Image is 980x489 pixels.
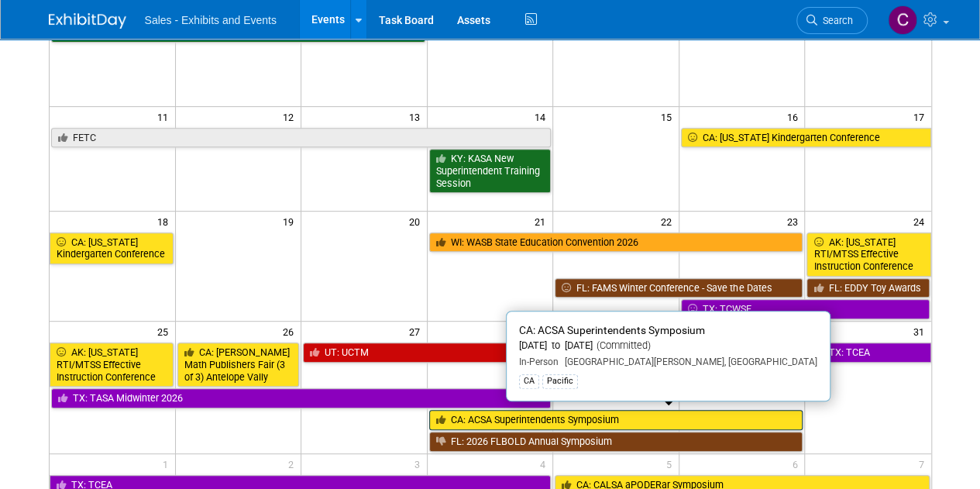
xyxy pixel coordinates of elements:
span: In-Person [519,356,559,367]
span: 5 [665,454,679,474]
a: TX: TCWSE [681,299,930,319]
a: WI: WASB State Education Convention 2026 [429,232,803,253]
a: FL: 2026 FLBOLD Annual Symposium [429,432,803,452]
span: 26 [281,322,301,341]
a: AK: [US_STATE] RTI/MTSS Effective Instruction Conference [806,232,930,277]
img: Christine Lurz [888,5,917,35]
span: 20 [407,212,427,231]
span: CA: ACSA Superintendents Symposium [519,324,705,336]
span: 22 [659,212,679,231]
a: TX: TCEA [806,343,930,363]
span: 21 [533,212,552,231]
span: 18 [156,212,175,231]
span: 4 [538,454,552,474]
span: Sales - Exhibits and Events [145,14,277,26]
span: 15 [659,107,679,126]
a: FETC [51,128,552,148]
a: CA: ACSA Superintendents Symposium [429,410,803,430]
span: 16 [785,107,804,126]
span: 6 [790,454,804,474]
a: Search [796,7,868,34]
span: 11 [156,107,175,126]
span: 19 [281,212,301,231]
span: 7 [917,454,931,474]
span: 2 [287,454,301,474]
a: TX: TASA Midwinter 2026 [51,388,552,408]
a: CA: [PERSON_NAME] Math Publishers Fair (3 of 3) Antelope Vally [177,343,300,387]
img: ExhibitDay [49,13,126,29]
span: 12 [281,107,301,126]
div: Pacific [542,374,578,388]
span: 23 [785,212,804,231]
span: 17 [912,107,931,126]
span: [GEOGRAPHIC_DATA][PERSON_NAME], [GEOGRAPHIC_DATA] [559,356,817,367]
a: CA: [US_STATE] Kindergarten Conference [681,128,931,148]
a: CA: [US_STATE] Kindergarten Conference [50,232,174,264]
span: 3 [413,454,427,474]
span: 24 [912,212,931,231]
span: 1 [161,454,175,474]
a: KY: KASA New Superintendent Training Session [429,149,552,193]
span: (Committed) [593,339,651,351]
a: FL: EDDY Toy Awards [806,278,929,298]
a: AK: [US_STATE] RTI/MTSS Effective Instruction Conference [50,343,174,387]
span: 14 [533,107,552,126]
div: CA [519,374,539,388]
span: Search [817,15,853,26]
span: 25 [156,322,175,341]
div: [DATE] to [DATE] [519,339,817,353]
span: 27 [407,322,427,341]
a: FL: FAMS Winter Conference - Save the Dates [555,278,803,298]
span: 31 [912,322,931,341]
a: UT: UCTM [303,343,551,363]
span: 13 [407,107,427,126]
